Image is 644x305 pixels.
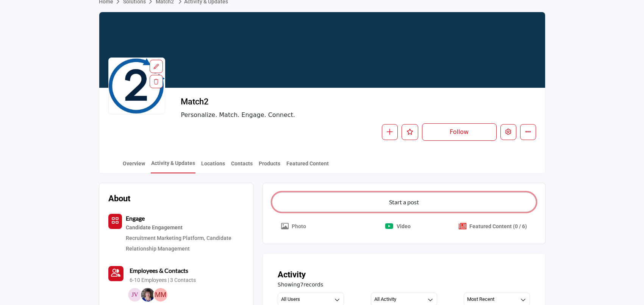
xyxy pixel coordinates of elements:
[130,277,196,284] a: 6-10 Employees | 3 Contacts
[126,215,145,222] b: Engage
[300,282,303,288] span: 7
[128,288,142,302] img: Jen V.
[126,223,244,233] a: Candidate Engagement
[278,268,306,281] h2: Activity
[141,288,155,302] img: Elaine O.
[150,60,163,73] div: Aspect Ratio:1:1,Size:400x400px
[272,192,536,212] button: Start a post
[108,266,123,281] button: Contact-Employee Icon
[292,223,306,230] p: Upgrade plan to upload images/graphics.
[402,124,418,140] button: Like
[126,235,205,241] a: Recruitment Marketing Platform,
[151,159,195,173] a: Activity & Updates
[181,97,389,107] h2: Match2
[397,223,411,230] p: Video
[108,192,130,205] h2: About
[258,160,281,173] a: Products
[422,123,497,141] button: Follow
[126,235,231,252] a: Candidate Relationship Management
[231,160,253,173] a: Contacts
[126,223,244,233] div: Strategies and tools for maintaining active and engaging interactions with potential candidates.
[201,160,225,173] a: Locations
[469,223,527,230] p: Upgrade plan to get more premium post.
[281,296,300,303] h3: All Users
[520,124,536,140] button: More details
[450,218,536,235] button: Create Popup
[500,124,516,140] button: Edit company
[126,216,145,222] a: Engage
[374,296,396,303] h3: All Activity
[130,266,188,275] a: Employees & Contacts
[108,214,122,229] button: Category Icon
[181,110,423,120] span: Personalize. Match. Engage. Connect.
[286,160,329,173] a: Featured Content
[278,281,323,289] span: Showing records
[108,266,123,281] a: Link of redirect to contact page
[154,288,167,302] img: Matias M.
[272,218,315,235] button: Upgrade plan to upload images/graphics.
[130,267,188,274] b: Employees & Contacts
[376,218,420,235] button: Upload File Video
[467,296,494,303] h3: Most Recent
[122,160,145,173] a: Overview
